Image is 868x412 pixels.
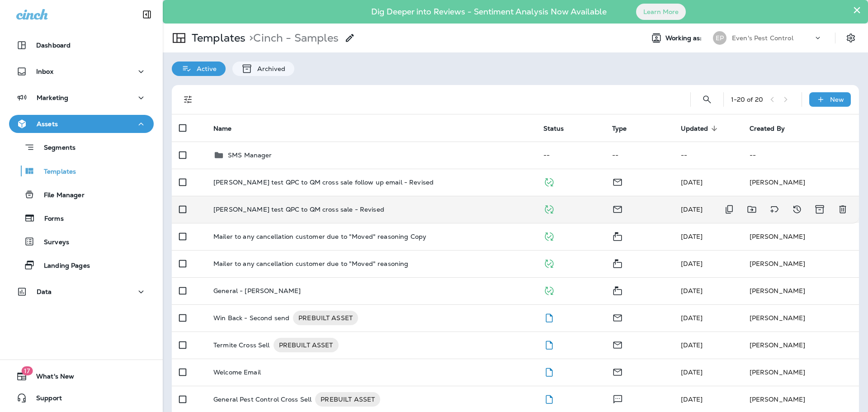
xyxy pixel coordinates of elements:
[315,395,380,404] span: PREBUILT ASSET
[543,125,564,133] span: Status
[9,137,154,157] button: Segments
[37,288,52,295] p: Data
[543,394,555,403] span: Draft
[9,36,154,54] button: Dashboard
[188,31,245,45] p: Templates
[36,68,53,75] p: Inbox
[636,4,686,20] button: Learn More
[731,96,763,103] div: 1 - 20 of 20
[134,5,160,24] button: Collapse Sidebar
[742,169,859,196] td: [PERSON_NAME]
[612,367,623,375] span: Email
[345,10,633,13] p: Dig Deeper into Reviews - Sentiment Analysis Now Available
[612,340,623,348] span: Email
[742,250,859,277] td: [PERSON_NAME]
[274,338,339,352] div: PREBUILT ASSET
[293,311,358,325] div: PREBUILT ASSET
[765,200,783,218] button: Add tags
[543,367,555,375] span: Draft
[543,232,555,240] span: Published
[612,125,627,133] span: Type
[681,124,720,133] span: Updated
[742,359,859,386] td: [PERSON_NAME]
[750,125,785,133] span: Created By
[228,152,272,159] p: SMS Manager
[665,34,704,42] span: Working as:
[681,341,703,349] span: Frank Carreno
[543,124,576,133] span: Status
[192,65,217,72] p: Active
[681,368,703,376] span: Frank Carreno
[698,90,716,109] button: Search Templates
[274,341,339,350] span: PREBUILT ASSET
[750,124,797,133] span: Created By
[543,204,555,213] span: Published
[543,340,555,348] span: Draft
[713,31,726,45] div: EP
[35,191,85,200] p: File Manager
[213,260,408,267] p: Mailer to any cancellation customer due to "Moved" reasoning
[681,287,703,295] span: Frank Carreno
[213,125,232,133] span: Name
[37,94,68,101] p: Marketing
[843,30,859,46] button: Settings
[213,311,289,325] p: Win Back - Second send
[742,304,859,331] td: [PERSON_NAME]
[681,232,703,241] span: Frank Carreno
[9,232,154,251] button: Surveys
[720,200,738,218] button: Duplicate
[612,313,623,321] span: Email
[213,124,244,133] span: Name
[681,205,703,213] span: Hannah Haack
[213,392,311,407] p: General Pest Control Cross Sell
[612,286,623,294] span: Mailer
[612,232,623,240] span: Mailer
[9,62,154,81] button: Inbox
[536,142,605,169] td: --
[674,142,742,169] td: --
[830,96,844,103] p: New
[35,168,76,176] p: Templates
[27,394,62,405] span: Support
[612,124,639,133] span: Type
[853,3,861,17] button: Close
[543,286,555,294] span: Published
[36,42,71,49] p: Dashboard
[681,395,703,403] span: Frank Carreno
[743,200,761,218] button: Move to folder
[742,223,859,250] td: [PERSON_NAME]
[213,206,384,213] p: [PERSON_NAME] test QPC to QM cross sale - Revised
[543,313,555,321] span: Draft
[811,200,829,218] button: Archive
[9,208,154,227] button: Forms
[9,185,154,204] button: File Manager
[612,204,623,213] span: Email
[742,331,859,359] td: [PERSON_NAME]
[9,256,154,275] button: Landing Pages
[253,65,285,72] p: Archived
[605,142,674,169] td: --
[35,144,75,153] p: Segments
[213,287,301,294] p: General - [PERSON_NAME]
[213,338,270,352] p: Termite Cross Sell
[9,115,154,133] button: Assets
[9,161,154,180] button: Templates
[612,394,623,403] span: Text
[834,200,852,218] button: Delete
[315,392,380,407] div: PREBUILT ASSET
[245,31,339,45] p: Cinch - Samples
[9,89,154,107] button: Marketing
[742,142,859,169] td: --
[732,34,793,42] p: Even's Pest Control
[213,179,434,186] p: [PERSON_NAME] test QPC to QM cross sale follow up email - Revised
[213,369,261,376] p: Welcome Email
[543,177,555,185] span: Published
[612,177,623,185] span: Email
[35,262,90,270] p: Landing Pages
[9,283,154,301] button: Data
[612,259,623,267] span: Mailer
[35,215,64,223] p: Forms
[179,90,197,109] button: Filters
[213,233,426,240] p: Mailer to any cancellation customer due to "Moved" reasoning Copy
[293,313,358,322] span: PREBUILT ASSET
